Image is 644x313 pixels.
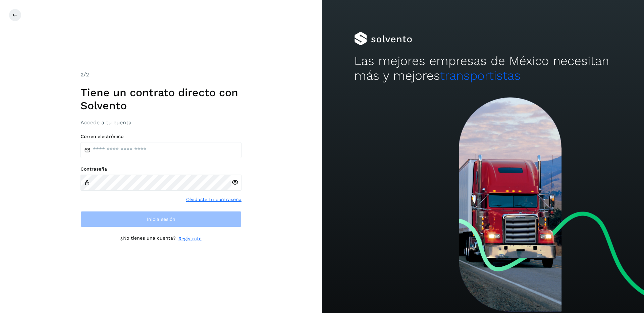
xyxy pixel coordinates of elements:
a: Regístrate [178,235,202,242]
h3: Accede a tu cuenta [80,119,241,126]
h1: Tiene un contrato directo con Solvento [80,86,241,112]
span: transportistas [440,68,521,83]
label: Contraseña [80,166,241,172]
h2: Las mejores empresas de México necesitan más y mejores [354,54,612,83]
label: Correo electrónico [80,134,241,139]
span: Inicia sesión [147,217,175,222]
button: Inicia sesión [80,211,241,227]
div: /2 [80,71,241,79]
span: 2 [80,71,84,78]
a: Olvidaste tu contraseña [186,196,241,203]
p: ¿No tienes una cuenta? [120,235,176,242]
